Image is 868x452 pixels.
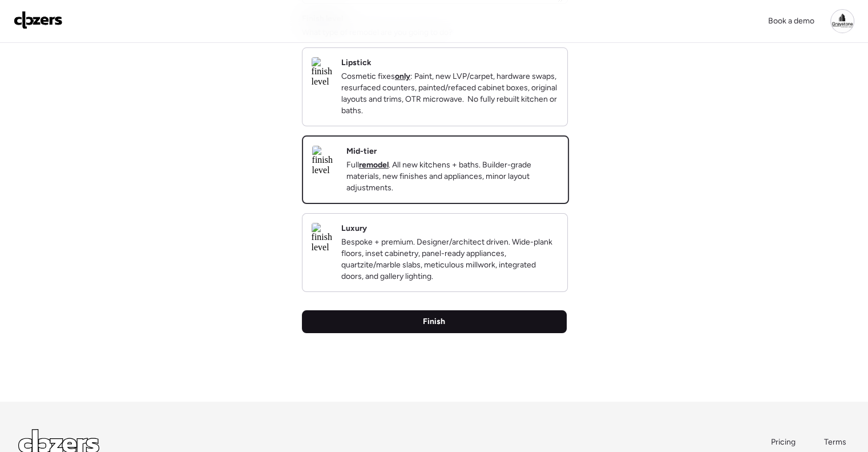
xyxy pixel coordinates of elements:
img: finish level [312,223,332,253]
h2: Mid-tier [346,146,377,157]
span: Pricing [771,437,796,447]
span: Terms [824,437,846,447]
p: Cosmetic fixes : Paint, new LVP/carpet, hardware swaps, resurfaced counters, painted/refaced cabi... [341,71,558,117]
img: Logo [14,11,63,29]
a: Pricing [771,437,797,448]
strong: only [395,71,410,81]
h2: Lipstick [341,57,372,69]
h2: Luxury [341,223,367,234]
span: Finish [423,316,445,327]
a: Terms [824,437,850,448]
span: Book a demo [768,16,814,26]
p: Full . All new kitchens + baths. Builder-grade materials, new finishes and appliances, minor layo... [346,159,559,194]
p: Bespoke + premium. Designer/architect driven. Wide-plank floors, inset cabinetry, panel-ready app... [341,237,558,282]
img: finish level [312,146,337,175]
img: finish level [312,57,332,87]
strong: remodel [359,160,389,170]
